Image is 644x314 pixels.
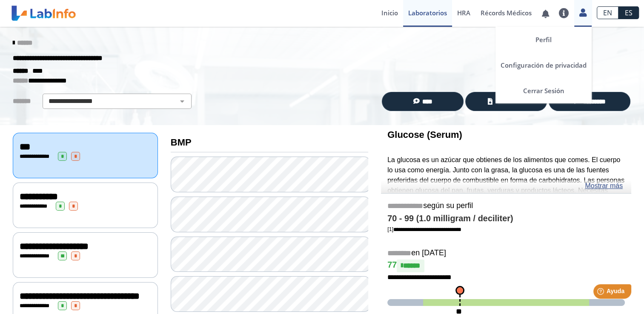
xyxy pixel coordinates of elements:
p: La glucosa es un azúcar que obtienes de los alimentos que comes. El cuerpo lo usa como energía. J... [387,155,625,226]
h5: según su perfil [387,201,625,211]
h4: 77 [387,260,625,272]
b: Glucose (Serum) [387,129,462,140]
span: HRA [457,9,470,17]
h4: 70 - 99 (1.0 milligram / deciliter) [387,214,625,224]
a: Cerrar Sesión [495,78,592,103]
iframe: Help widget launcher [568,281,635,305]
a: EN [597,6,618,19]
a: ES [618,6,639,19]
a: Perfil [495,27,592,52]
a: Configuración de privacidad [495,52,592,78]
a: Mostrar más [585,181,623,191]
b: BMP [171,137,192,148]
h5: en [DATE] [387,248,625,258]
a: [1] [387,226,461,232]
